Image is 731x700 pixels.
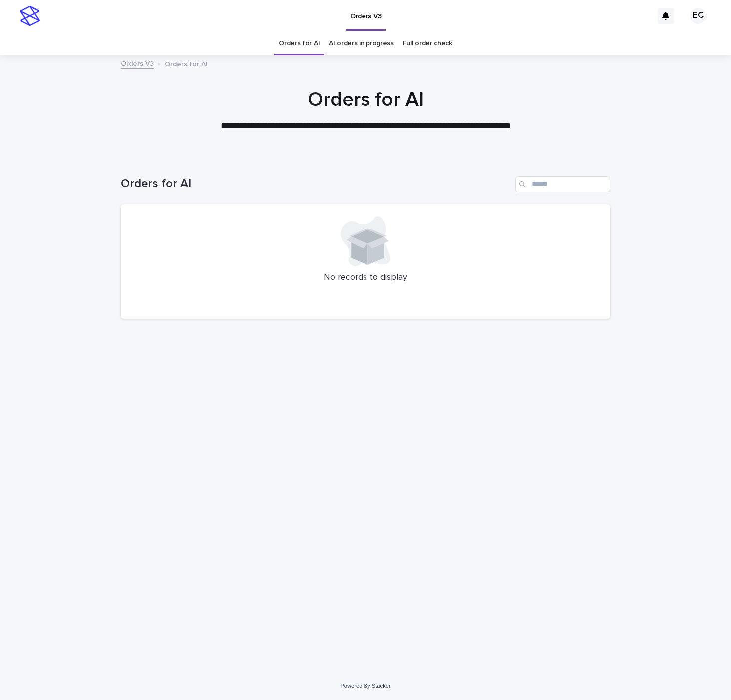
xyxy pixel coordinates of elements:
img: stacker-logo-s-only.png [20,6,40,26]
a: Orders V3 [121,57,154,69]
p: Orders for AI [165,58,208,69]
a: Powered By Stacker [340,683,390,689]
div: EC [690,8,706,24]
h1: Orders for AI [121,88,610,112]
p: No records to display [133,272,598,283]
h1: Orders for AI [121,177,511,191]
a: Full order check [403,32,452,55]
input: Search [515,176,610,192]
a: Orders for AI [279,32,320,55]
a: AI orders in progress [329,32,394,55]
